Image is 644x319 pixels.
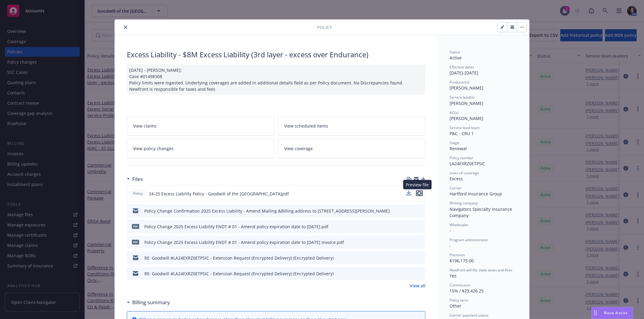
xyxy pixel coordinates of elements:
span: Effective dates [450,65,474,70]
a: View coverage [278,139,426,158]
span: [PERSON_NAME] [450,85,483,91]
span: Newfront will file state taxes and fees [450,267,512,273]
span: Premium [450,252,465,257]
div: Files [127,175,143,183]
span: Program administrator [450,237,488,242]
div: Policy Change 2025 Excess Liability ENDT # 01 - Amend policy expiration date to [DATE] Invoice.pdf [144,239,344,245]
span: 15% / $29,426.25 [450,288,484,294]
span: pdf [132,224,139,229]
button: download file [408,270,413,277]
a: View claims [127,116,274,135]
span: [PERSON_NAME] [450,115,483,121]
button: preview file [416,191,423,196]
button: close [122,24,129,31]
span: LA24EXRZ0ETPSIC [450,161,485,166]
button: download file [408,255,413,261]
span: AC(s) [450,110,459,115]
span: View coverage [284,145,313,152]
button: download file [406,191,411,197]
span: Service lead team [450,125,480,130]
span: Nova Assist [604,310,628,315]
div: Billing summary [127,298,170,306]
span: Active [450,55,462,61]
div: [DATE] - [DATE] [450,65,517,76]
a: View scheduled items [278,116,426,135]
button: download file [408,223,413,230]
button: download file [406,191,411,195]
h3: Billing summary [132,298,170,306]
button: download file [408,239,413,245]
span: Navigators Specialty Insurance Company [450,206,513,218]
span: Carrier payment status [450,313,489,318]
div: Policy Change 2025 Excess Liability ENDT # 01 - Amend policy expiration date to [DATE].pdf [144,223,328,230]
span: Renewal [450,146,467,151]
span: View claims [133,123,157,129]
a: View all [410,283,425,289]
button: preview file [418,223,423,230]
span: pdf [132,240,139,244]
span: Carrier [450,185,462,191]
div: [DATE] - [PERSON_NAME]: Case #01498308 Policy limits were Ingested. Underlying coverages are adde... [127,65,425,95]
span: $196,175.00 [450,258,474,264]
span: Stage [450,140,459,145]
span: 24-25 Excess Liability Policy - Goodwill of the [GEOGRAPHIC_DATA]pdf [149,191,289,197]
span: Policy [317,24,332,30]
button: preview file [416,191,423,197]
button: preview file [418,208,423,214]
span: Yes [450,273,457,279]
span: Status [450,49,460,55]
button: preview file [418,270,423,277]
span: Producer(s) [450,80,469,85]
span: [PERSON_NAME] [450,100,483,106]
button: preview file [418,255,423,261]
div: Drag to move [592,307,599,319]
span: Other [450,303,461,309]
div: Excess Liability - $8M Excess Liability (3rd layer - excess over Endurance) [127,49,425,60]
span: Policy [132,191,144,196]
div: Policy Change Confirmation 2025 Excess Liability - Amend Mailing &Billing address to [STREET_ADDR... [144,208,390,214]
button: download file [408,208,413,214]
div: RE: Goodwill #LA24EXRZ0ETPSIC - Extension Request (Encrypted Delivery) (Encrypted Delivery) [144,270,334,277]
a: View policy changes [127,139,274,158]
span: Commission [450,283,470,288]
button: Nova Assist [591,307,633,319]
span: P&C - CRU 1 [450,131,474,136]
span: Excess [450,176,463,182]
span: Lines of coverage [450,170,479,175]
span: Writing company [450,201,478,206]
div: RE: Goodwill #LA24EXRZ0ETPSIC - Extension Request (Encrypted Delivery) (Encrypted Delivery) [144,255,334,261]
span: Wholesaler [450,222,469,227]
span: Policy number [450,155,473,160]
span: - [450,243,451,248]
span: View scheduled items [284,123,328,129]
span: Service lead(s) [450,95,474,100]
h3: Files [132,175,143,183]
span: Hartford Insurance Group [450,191,502,197]
button: preview file [418,239,423,245]
div: Preview file [403,180,432,189]
span: - [450,228,451,233]
span: View policy changes [133,145,174,152]
span: Policy term [450,298,468,303]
